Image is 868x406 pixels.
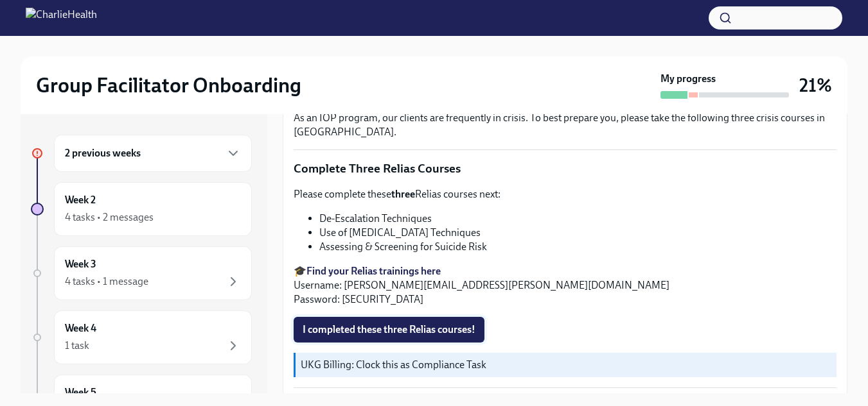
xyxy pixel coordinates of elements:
[301,358,831,372] p: UKG Billing: Clock this as Compliance Task
[65,321,96,335] h6: Week 4
[319,240,837,254] li: Assessing & Screening for Suicide Risk
[65,193,96,207] h6: Week 2
[65,146,141,160] h6: 2 previous weeks
[303,323,475,336] span: I completed these three Relias courses!
[319,212,837,226] li: De-Escalation Techniques
[54,135,252,172] div: 2 previous weeks
[294,111,837,139] p: As an IOP program, our clients are frequently in crisis. To best prepare you, please take the fol...
[294,317,484,343] button: I completed these three Relias courses!
[65,257,96,271] h6: Week 3
[31,182,252,236] a: Week 24 tasks • 2 messages
[36,72,301,98] h2: Group Facilitator Onboarding
[294,264,837,307] p: 🎓 Username: [PERSON_NAME][EMAIL_ADDRESS][PERSON_NAME][DOMAIN_NAME] Password: [SECURITY_DATA]
[65,210,154,224] div: 4 tasks • 2 messages
[660,72,716,86] strong: My progress
[306,265,441,277] a: Find your Relias trainings here
[799,74,832,97] h3: 21%
[294,160,837,177] p: Complete Three Relias Courses
[319,226,837,240] li: Use of [MEDICAL_DATA] Techniques
[391,188,415,200] strong: three
[65,339,89,353] div: 1 task
[65,385,96,400] h6: Week 5
[31,310,252,364] a: Week 41 task
[294,187,837,201] p: Please complete these Relias courses next:
[65,275,148,289] div: 4 tasks • 1 message
[31,246,252,300] a: Week 34 tasks • 1 message
[26,8,97,28] img: CharlieHealth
